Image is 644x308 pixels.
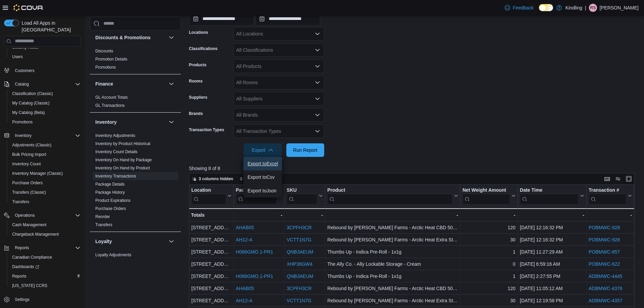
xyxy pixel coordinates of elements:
div: Net Weight Amount [462,187,510,204]
button: Transaction # [589,187,632,204]
a: QNB3AEUM [287,274,313,279]
button: Discounts & Promotions [95,34,166,41]
div: Rebound by [PERSON_NAME] Farms - Arctic Heat CBD 5000 Ultimate Strength THC Free Cooling Crea - H... [327,284,458,292]
div: [STREET_ADDRESS] [191,236,232,244]
button: Loyalty [95,238,166,245]
button: Loyalty [167,237,175,245]
div: Rebound by [PERSON_NAME] Farms - Arctic Heat Extra Strength Relief Stick - Hybrid - 30g [327,297,458,305]
div: rodri sandoval [589,4,597,12]
button: Transfers (Classic) [7,188,83,197]
label: Locations [189,30,208,35]
label: Brands [189,111,203,116]
div: [DATE] 6:59:16 AM [520,260,584,268]
input: Dark Mode [539,4,553,11]
span: My Catalog (Classic) [9,99,80,107]
a: Settings [12,295,32,304]
a: Purchase Orders [95,206,126,211]
button: 3 columns hidden [189,175,236,183]
button: Customers [1,66,83,75]
a: Users [9,53,25,61]
a: VCTT1N7G [287,298,311,303]
button: Location [191,187,232,204]
a: Inventory Manager (Classic) [9,169,66,177]
span: Classification (Classic) [9,90,80,98]
span: Dashboards [9,263,80,271]
div: [STREET_ADDRESS] [191,272,232,280]
button: Reports [7,271,83,281]
span: Transfers [9,198,80,206]
button: Open list of options [315,96,320,101]
button: Inventory [167,118,175,126]
div: [STREET_ADDRESS] [191,223,232,232]
input: Press the down key to open a popover containing a calendar. [255,12,320,26]
a: Loyalty Redemption Values [95,261,144,265]
a: Canadian Compliance [9,253,55,261]
a: Customers [12,67,37,75]
span: Run Report [293,147,317,153]
button: Finance [95,80,166,87]
span: Transfers [95,222,112,228]
button: [US_STATE] CCRS [7,281,83,290]
a: POBMWC-928 [589,237,620,242]
span: Purchase Orders [9,179,80,187]
span: Inventory [15,133,31,138]
span: Loyalty Adjustments [95,252,132,258]
div: 120 [462,284,516,292]
button: Display options [614,175,622,183]
a: Transfers [95,222,112,227]
div: [STREET_ADDRESS] [191,248,232,256]
button: Purchase Orders [7,178,83,188]
h3: Finance [95,80,113,87]
a: H086GMO.1-PR1 [236,249,273,255]
p: | [585,4,586,12]
span: [US_STATE] CCRS [12,283,47,288]
p: [PERSON_NAME] [600,4,639,12]
div: 120 [462,223,516,232]
a: H086GMO.1-PR1 [236,274,273,279]
span: Reports [15,245,29,251]
button: Export toExcel [243,157,282,170]
div: Package URL [236,187,277,204]
a: Inventory by Product Historical [95,141,150,146]
div: Thumbs Up - Indica Pre-Roll - 1x1g [327,248,458,256]
a: Inventory On Hand by Package [95,158,152,162]
button: Reports [1,243,83,253]
div: Location [191,187,226,193]
span: Promotions [9,118,80,126]
span: Customers [12,66,80,75]
button: Reports [12,244,32,252]
label: Suppliers [189,95,208,100]
a: Purchase Orders [9,179,46,187]
a: AHAB05 [236,286,254,291]
a: Dashboards [9,263,42,271]
span: Cash Management [9,221,80,229]
div: [STREET_ADDRESS] [191,260,232,268]
button: Net Weight Amount [462,187,516,204]
a: POBMWC-857 [589,249,620,255]
span: Discounts [95,48,113,54]
span: Reports [9,272,80,280]
div: [DATE] 12:16:32 PM [520,223,584,232]
span: Export to Csv [247,174,278,180]
button: Promotions [7,117,83,127]
button: Date Time [520,187,584,204]
span: Promotions [12,119,33,125]
span: Classification (Classic) [12,91,53,96]
div: - [589,211,632,219]
div: - [287,211,323,219]
a: AH12-A [236,237,252,242]
button: Open list of options [315,31,320,37]
span: Users [9,53,80,61]
span: Adjustments (Classic) [12,142,51,148]
span: GL Transactions [95,103,125,108]
div: Product [327,187,453,204]
button: Inventory [95,119,166,125]
div: Product [327,187,453,193]
a: Dashboards [7,262,83,271]
div: Transaction # URL [589,187,626,204]
span: Purchase Orders [12,180,43,186]
a: [US_STATE] CCRS [9,282,50,290]
span: Canadian Compliance [9,253,80,261]
a: Package History [95,190,125,195]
